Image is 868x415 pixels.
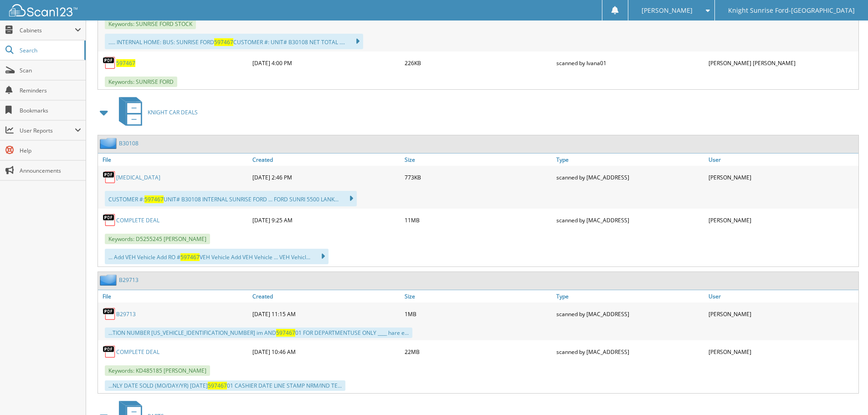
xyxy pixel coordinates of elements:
div: [DATE] 2:46 PM [250,168,402,186]
img: folder2.png [100,274,119,286]
img: scan123-logo-white.svg [9,4,77,16]
span: 597467 [144,195,164,203]
div: 1MB [402,305,555,323]
span: Reminders [20,87,81,94]
div: scanned by [MAC_ADDRESS] [554,343,706,361]
div: [PERSON_NAME] [706,343,858,361]
div: scanned by Ivana01 [554,54,706,72]
div: scanned by [MAC_ADDRESS] [554,211,706,229]
a: Size [402,290,555,302]
a: Created [250,290,402,302]
div: [PERSON_NAME] [PERSON_NAME] [706,54,858,72]
div: ... Add VEH Vehicle Add RO # VEH Vehicle Add VEH Vehicle ... VEH Vehicl... [105,249,329,264]
div: 11MB [402,211,555,229]
iframe: Chat Widget [822,371,868,415]
span: Knight Sunrise Ford-[GEOGRAPHIC_DATA] [728,8,855,13]
span: 597467 [180,253,200,261]
a: Type [554,290,706,302]
span: 597467 [208,382,227,389]
div: scanned by [MAC_ADDRESS] [554,168,706,186]
span: Scan [20,67,81,74]
a: [MEDICAL_DATA] [116,174,160,181]
div: [PERSON_NAME] [706,168,858,186]
span: Announcements [20,167,81,174]
img: folder2.png [100,138,119,149]
div: 22MB [402,343,555,361]
div: [DATE] 9:25 AM [250,211,402,229]
span: User Reports [20,127,75,134]
a: COMPLETE DEAL [116,216,159,224]
span: Keywords: SUNRISE FORD STOCK [105,19,196,29]
div: [PERSON_NAME] [706,305,858,323]
span: Help [20,147,81,154]
a: 597467 [116,59,135,67]
a: KNIGHT CAR DEALS [113,94,198,130]
span: Keywords: SUNRISE FORD [105,77,177,87]
span: Search [20,46,80,54]
img: PDF.png [103,56,116,70]
a: Created [250,154,402,166]
div: ...NLY DATE SOLD (MO/DAY/YR) [DATE] 01 CASHIER DATE LINE STAMP NRM/IND TE... [105,380,345,391]
img: PDF.png [103,170,116,184]
a: User [706,154,858,166]
div: ...TION NUMBER [US_VEHICLE_IDENTIFICATION_NUMBER] im AND 01 FOR DEPARTMENTUSE ONLY ____ hare e... [105,328,412,338]
a: Size [402,154,555,166]
img: PDF.png [103,213,116,227]
a: File [98,290,250,302]
span: [PERSON_NAME] [642,8,693,13]
span: Bookmarks [20,107,81,114]
div: [DATE] 10:46 AM [250,343,402,361]
span: 597467 [214,38,233,46]
a: File [98,154,250,166]
span: Cabinets [20,26,75,34]
div: 226KB [402,54,555,72]
div: scanned by [MAC_ADDRESS] [554,305,706,323]
span: Keywords: KD485185 [PERSON_NAME] [105,365,210,376]
a: COMPLETE DEAL [116,348,159,356]
a: Type [554,154,706,166]
span: Keywords: D5255245 [PERSON_NAME] [105,234,210,244]
img: PDF.png [103,307,116,321]
div: CUSTOMER #: UNIT# B30108 INTERNAL SUNRISE FORD ... FORD SUNRI 5500 LANK... [105,191,357,206]
a: User [706,290,858,302]
div: ..... INTERNAL HOME: BUS: SUNRISE FORD CUSTOMER #: UNIT# B30108 NET TOTAL .... [105,34,363,49]
a: B29713 [119,276,139,284]
span: 597467 [276,329,295,337]
div: [DATE] 4:00 PM [250,54,402,72]
span: KNIGHT CAR DEALS [148,108,198,116]
div: [PERSON_NAME] [706,211,858,229]
div: [DATE] 11:15 AM [250,305,402,323]
a: B29713 [116,310,136,318]
a: B30108 [119,139,139,147]
img: PDF.png [103,345,116,359]
div: 773KB [402,168,555,186]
